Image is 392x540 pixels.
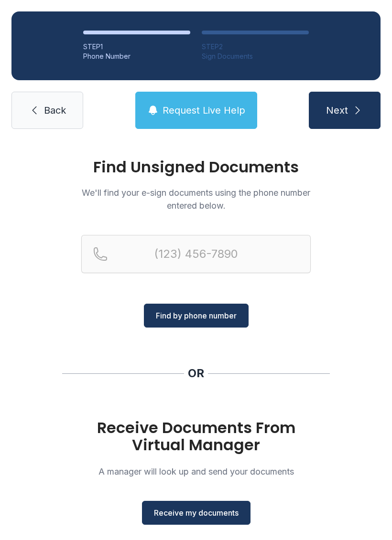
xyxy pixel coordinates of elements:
[83,52,190,61] div: Phone Number
[83,42,190,52] div: STEP 1
[81,419,311,454] h1: Receive Documents From Virtual Manager
[326,104,348,117] span: Next
[81,465,311,478] p: A manager will look up and send your documents
[81,159,311,175] h1: Find Unsigned Documents
[44,104,66,117] span: Back
[81,235,311,273] input: Reservation phone number
[202,52,309,61] div: Sign Documents
[188,366,204,381] div: OR
[156,310,237,321] span: Find by phone number
[202,42,309,52] div: STEP 2
[154,507,239,519] span: Receive my documents
[163,104,245,117] span: Request Live Help
[81,186,311,212] p: We'll find your e-sign documents using the phone number entered below.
